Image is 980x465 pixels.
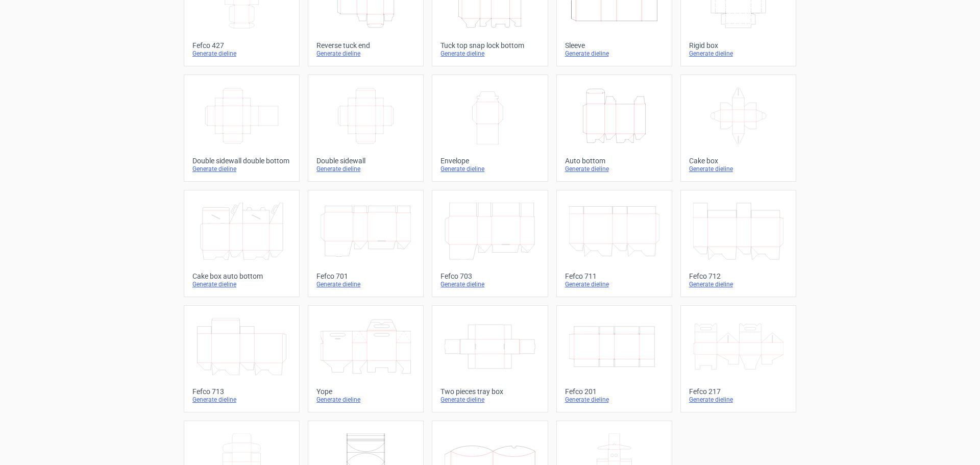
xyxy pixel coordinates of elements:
[689,280,788,288] div: Generate dieline
[565,272,664,280] div: Fefco 711
[432,305,548,412] a: Two pieces tray boxGenerate dieline
[192,165,291,173] div: Generate dieline
[440,272,539,280] div: Fefco 703
[432,190,548,297] a: Fefco 703Generate dieline
[565,157,664,165] div: Auto bottom
[565,396,664,404] div: Generate dieline
[316,396,415,404] div: Generate dieline
[432,75,548,182] a: EnvelopeGenerate dieline
[689,165,788,173] div: Generate dieline
[192,41,291,50] div: Fefco 427
[192,157,291,165] div: Double sidewall double bottom
[192,272,291,280] div: Cake box auto bottom
[316,387,415,396] div: Yope
[316,272,415,280] div: Fefco 701
[308,305,424,412] a: YopeGenerate dieline
[440,157,539,165] div: Envelope
[192,280,291,288] div: Generate dieline
[556,75,672,182] a: Auto bottomGenerate dieline
[689,272,788,280] div: Fefco 712
[192,396,291,404] div: Generate dieline
[316,157,415,165] div: Double sidewall
[689,50,788,58] div: Generate dieline
[689,396,788,404] div: Generate dieline
[440,280,539,288] div: Generate dieline
[689,387,788,396] div: Fefco 217
[689,157,788,165] div: Cake box
[184,305,300,412] a: Fefco 713Generate dieline
[565,387,664,396] div: Fefco 201
[308,75,424,182] a: Double sidewallGenerate dieline
[565,165,664,173] div: Generate dieline
[184,190,300,297] a: Cake box auto bottomGenerate dieline
[440,387,539,396] div: Two pieces tray box
[440,41,539,50] div: Tuck top snap lock bottom
[184,75,300,182] a: Double sidewall double bottomGenerate dieline
[316,280,415,288] div: Generate dieline
[440,50,539,58] div: Generate dieline
[440,396,539,404] div: Generate dieline
[680,75,796,182] a: Cake boxGenerate dieline
[316,165,415,173] div: Generate dieline
[565,280,664,288] div: Generate dieline
[689,41,788,50] div: Rigid box
[308,190,424,297] a: Fefco 701Generate dieline
[556,190,672,297] a: Fefco 711Generate dieline
[680,305,796,412] a: Fefco 217Generate dieline
[565,50,664,58] div: Generate dieline
[192,50,291,58] div: Generate dieline
[440,165,539,173] div: Generate dieline
[316,50,415,58] div: Generate dieline
[316,41,415,50] div: Reverse tuck end
[680,190,796,297] a: Fefco 712Generate dieline
[556,305,672,412] a: Fefco 201Generate dieline
[565,41,664,50] div: Sleeve
[192,387,291,396] div: Fefco 713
